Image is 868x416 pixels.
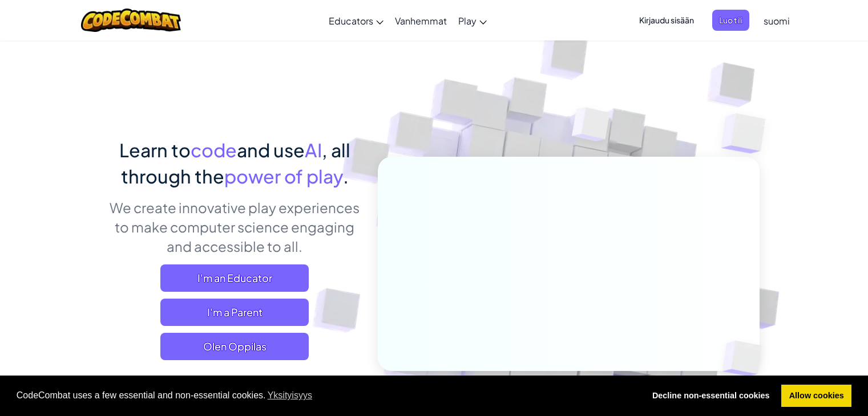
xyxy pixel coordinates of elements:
a: allow cookies [781,385,851,407]
a: I'm an Educator [160,264,309,292]
button: Luo tili [712,10,749,31]
a: Educators [323,5,389,36]
img: CodeCombat logo [81,9,181,32]
span: CodeCombat uses a few essential and non-essential cookies. [17,387,636,404]
img: Overlap cubes [550,85,632,170]
span: Play [458,15,477,27]
span: and use [237,138,305,161]
span: Educators [329,15,373,27]
span: suomi [764,15,790,27]
button: Olen Oppilas [160,333,309,360]
span: power of play [224,165,343,187]
img: Overlap cubes [703,317,789,400]
img: Overlap cubes [699,85,797,182]
a: suomi [758,5,796,36]
p: We create innovative play experiences to make computer science engaging and accessible to all. [109,198,361,256]
span: Learn to [119,138,191,161]
a: deny cookies [644,385,777,407]
button: Kirjaudu sisään [632,10,701,31]
span: code [191,138,237,161]
span: AI [305,138,322,161]
a: Vanhemmat [389,5,453,36]
a: Play [453,5,492,36]
a: learn more about cookies [266,387,314,404]
span: . [343,165,349,187]
a: I'm a Parent [160,299,309,326]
